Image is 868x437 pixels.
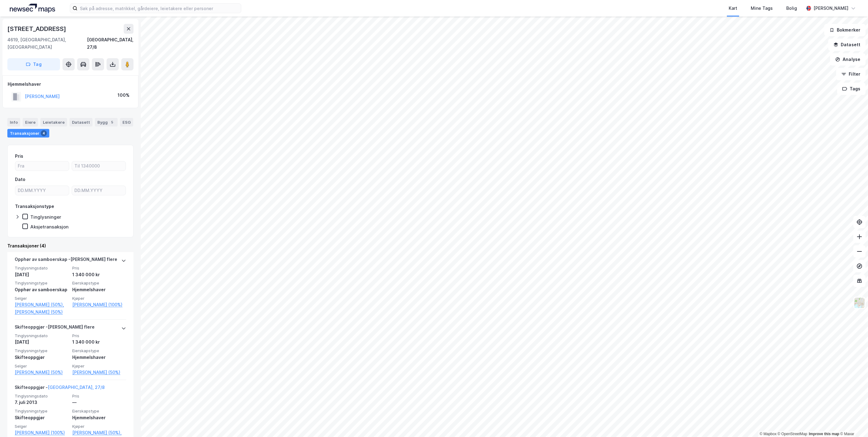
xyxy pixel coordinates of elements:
div: Bolig [786,5,797,12]
span: Pris [72,394,126,399]
div: [DATE] [15,338,69,346]
button: Filter [836,68,866,80]
div: Kart [729,5,737,12]
a: [PERSON_NAME] (50%) [72,369,126,376]
a: [PERSON_NAME] (50%), [15,301,69,308]
span: Selger [15,424,69,429]
div: 4 [41,130,47,136]
a: Improve this map [809,432,839,436]
div: Hjemmelshaver [8,81,133,88]
div: Hjemmelshaver [72,286,126,293]
span: Pris [72,266,126,271]
span: Tinglysningsdato [15,333,69,338]
input: Fra [15,161,69,171]
div: Bygg [95,118,118,126]
div: Opphør av samboerskap [15,286,69,293]
div: Eiere [23,118,38,126]
div: 5 [109,119,115,125]
div: Mine Tags [751,5,773,12]
span: Tinglysningstype [15,348,69,353]
div: Transaksjonstype [15,203,54,210]
a: [PERSON_NAME] (50%), [72,429,126,436]
div: [PERSON_NAME] [814,5,848,12]
span: Eierskapstype [72,409,126,414]
span: Tinglysningstype [15,281,69,286]
a: [PERSON_NAME] (100%) [72,301,126,308]
button: Datasett [828,39,866,51]
button: Analyse [830,53,866,66]
div: Info [7,118,20,126]
img: logo.a4113a55bc3d86da70a041830d287a7e.svg [10,4,55,13]
div: Skifteoppgjør - [15,384,105,394]
input: Til 1340000 [72,161,126,171]
div: 4619, [GEOGRAPHIC_DATA], [GEOGRAPHIC_DATA] [7,36,87,51]
iframe: Chat Widget [837,408,868,437]
span: Kjøper [72,424,126,429]
button: Tag [7,58,60,70]
div: Datasett [70,118,92,126]
div: ESG [120,118,133,126]
span: Tinglysningsdato [15,266,69,271]
span: Kjøper [72,364,126,369]
a: OpenStreetMap [778,432,807,436]
div: Transaksjoner [7,129,49,138]
a: Mapbox [760,432,776,436]
div: [GEOGRAPHIC_DATA], 27/8 [87,36,133,51]
div: Leietakere [40,118,67,126]
div: Transaksjoner (4) [7,242,133,250]
button: Tags [837,83,866,95]
div: Tinglysninger [30,214,61,220]
span: Selger [15,296,69,301]
span: Tinglysningstype [15,409,69,414]
span: Eierskapstype [72,281,126,286]
div: Dato [15,176,25,183]
div: Skifteoppgjør [15,414,69,421]
div: 7. juli 2013 [15,399,69,406]
div: Kontrollprogram for chat [837,408,868,437]
div: Opphør av samboerskap - [PERSON_NAME] flere [15,256,117,266]
div: Pris [15,153,23,160]
span: Selger [15,364,69,369]
div: 100% [118,92,130,99]
a: [PERSON_NAME] (50%) [15,308,69,316]
div: Skifteoppgjør [15,354,69,361]
div: Hjemmelshaver [72,354,126,361]
div: Hjemmelshaver [72,414,126,421]
div: [STREET_ADDRESS] [7,24,67,34]
input: DD.MM.YYYY [15,186,69,195]
div: — [72,399,126,406]
div: 1 340 000 kr [72,338,126,346]
span: Pris [72,333,126,338]
a: [PERSON_NAME] (50%) [15,369,69,376]
input: DD.MM.YYYY [72,186,126,195]
a: [GEOGRAPHIC_DATA], 27/8 [48,385,105,390]
span: Kjøper [72,296,126,301]
a: [PERSON_NAME] (100%) [15,429,69,436]
div: Aksjetransaksjon [30,224,69,230]
span: Tinglysningsdato [15,394,69,399]
div: 1 340 000 kr [72,271,126,278]
input: Søk på adresse, matrikkel, gårdeiere, leietakere eller personer [77,4,241,13]
button: Bokmerker [824,24,866,36]
span: Eierskapstype [72,348,126,353]
div: Skifteoppgjør - [PERSON_NAME] flere [15,323,95,333]
div: [DATE] [15,271,69,278]
img: Z [854,297,865,309]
